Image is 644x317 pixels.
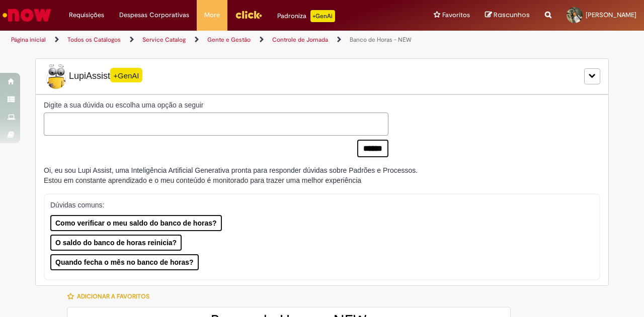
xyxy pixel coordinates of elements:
[235,7,262,22] img: click_logo_yellow_360x200.png
[204,10,220,20] span: More
[67,36,121,44] a: Todos os Catálogos
[69,10,104,20] span: Requisições
[272,36,328,44] a: Controle de Jornada
[110,68,142,82] span: +GenAI
[44,64,69,89] img: Lupi
[50,215,222,231] button: Como verificar o meu saldo do banco de horas?
[142,36,186,44] a: Service Catalog
[44,64,142,89] span: LupiAssist
[277,10,335,22] div: Padroniza
[77,292,149,300] span: Adicionar a Favoritos
[310,10,335,22] p: +GenAi
[11,36,46,44] a: Página inicial
[119,10,189,20] span: Despesas Corporativas
[586,11,636,19] span: [PERSON_NAME]
[494,10,530,20] span: Rascunhos
[442,10,470,20] span: Favoritos
[50,200,586,210] p: Dúvidas comuns:
[44,100,388,110] label: Digite a sua dúvida ou escolha uma opção a seguir
[35,58,609,94] div: LupiLupiAssist+GenAI
[1,5,53,25] img: ServiceNow
[207,36,251,44] a: Gente e Gestão
[350,36,412,44] a: Banco de Horas - NEW
[50,235,182,251] button: O saldo do banco de horas reinicia?
[67,286,155,307] button: Adicionar a Favoritos
[485,11,530,20] a: Rascunhos
[8,31,422,49] ul: Trilhas de página
[44,165,418,185] div: Oi, eu sou Lupi Assist, uma Inteligência Artificial Generativa pronta para responder dúvidas sobr...
[50,254,199,270] button: Quando fecha o mês no banco de horas?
